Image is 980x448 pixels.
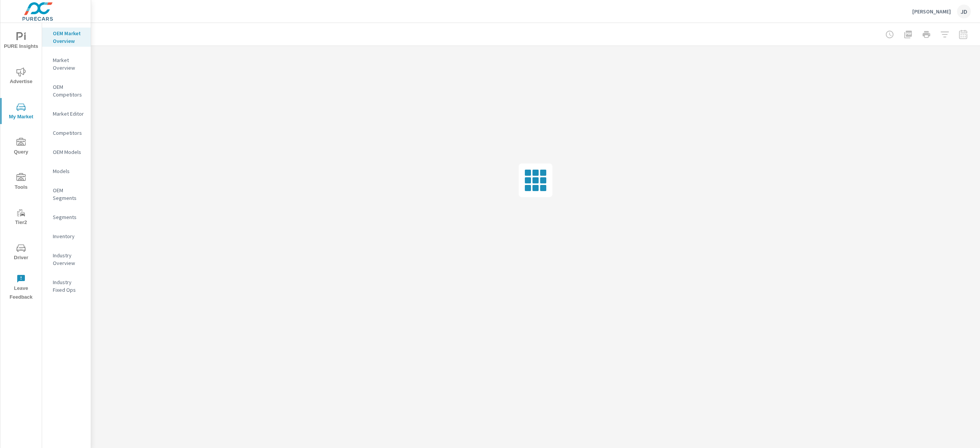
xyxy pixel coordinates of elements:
span: Tools [3,173,39,192]
div: OEM Competitors [42,81,91,100]
div: JD [957,5,971,18]
p: OEM Segments [53,186,85,202]
div: Segments [42,211,91,223]
div: Market Overview [42,54,91,74]
div: OEM Market Overview [42,28,91,47]
p: Segments [53,213,85,221]
p: Market Overview [53,56,85,72]
p: Industry Overview [53,252,85,267]
p: OEM Models [53,148,85,156]
span: PURE Insights [3,32,39,51]
div: Inventory [42,231,91,242]
div: OEM Segments [42,185,91,204]
div: Competitors [42,127,91,139]
div: Industry Overview [42,250,91,269]
p: OEM Market Overview [53,29,85,45]
div: Models [42,165,91,177]
p: [PERSON_NAME] [912,8,951,15]
p: Inventory [53,232,85,240]
span: Tier2 [3,208,39,227]
span: Driver [3,244,39,262]
span: My Market [3,103,39,121]
span: Advertise [3,67,39,86]
p: OEM Competitors [53,83,85,98]
p: Models [53,167,85,175]
span: Query [3,138,39,157]
div: Industry Fixed Ops [42,276,91,296]
div: OEM Models [42,146,91,158]
div: Market Editor [42,108,91,119]
div: nav menu [0,23,42,305]
p: Industry Fixed Ops [53,278,85,294]
p: Competitors [53,129,85,137]
span: Leave Feedback [3,274,39,302]
p: Market Editor [53,110,85,118]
